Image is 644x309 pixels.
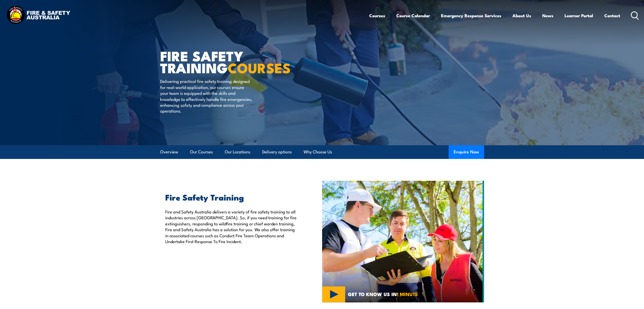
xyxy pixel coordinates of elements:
strong: 1 MINUTE [397,290,418,298]
a: Learner Portal [565,9,593,22]
a: Overview [160,145,178,159]
a: Our Locations [225,145,250,159]
a: Delivery options [262,145,292,159]
a: Why Choose Us [304,145,332,159]
a: About Us [512,9,531,22]
img: Fire Safety Training Courses [322,181,484,302]
span: GET TO KNOW US IN [348,292,418,296]
a: Course Calendar [396,9,430,22]
a: Our Courses [190,145,213,159]
a: Courses [369,9,385,22]
a: Emergency Response Services [441,9,501,22]
a: News [542,9,553,22]
h1: FIRE SAFETY TRAINING [160,50,285,73]
a: Contact [604,9,620,22]
p: Fire and Safety Australia delivers a variety of fire safety training to all industries across [GE... [165,209,299,244]
button: Enquire Now [449,145,484,159]
p: Delivering practical fire safety training designed for real-world application, our courses ensure... [160,78,253,114]
h2: Fire Safety Training [165,193,299,201]
strong: COURSES [228,57,291,78]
